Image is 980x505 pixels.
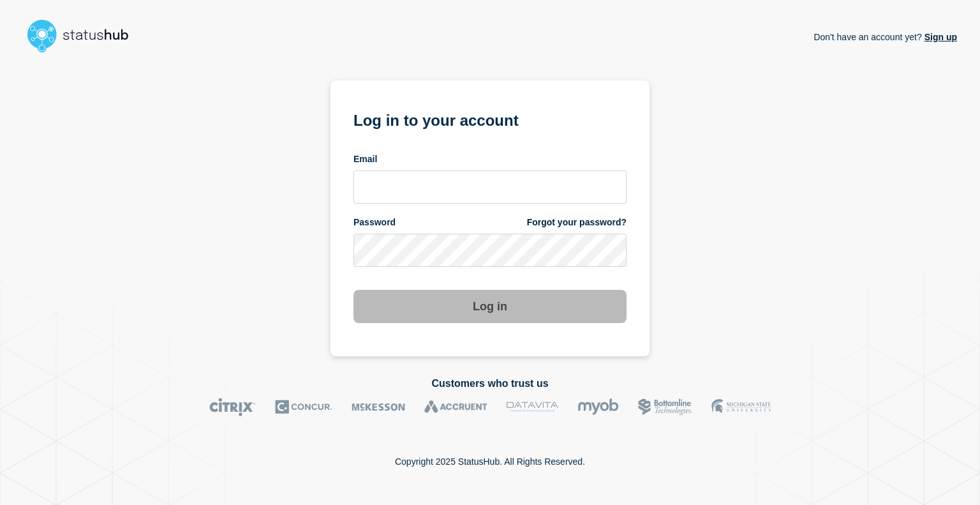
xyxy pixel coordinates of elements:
img: MSU logo [711,398,771,416]
button: Log in [353,290,627,323]
span: Email [353,153,377,165]
h2: Customers who trust us [23,378,957,389]
img: Concur logo [275,398,332,416]
h1: Log in to your account [353,107,627,131]
p: Copyright 2025 StatusHub. All Rights Reserved. [395,456,585,467]
a: Sign up [922,32,957,42]
img: myob logo [577,398,619,416]
img: McKesson logo [352,398,405,416]
p: Don't have an account yet? [813,22,957,52]
span: Password [353,216,396,229]
a: Forgot your password? [527,216,627,229]
img: Accruent logo [424,398,487,416]
img: StatusHub logo [23,15,144,56]
img: Citrix logo [209,398,256,416]
input: email input [353,170,627,204]
img: DataVita logo [507,398,558,416]
input: password input [353,234,627,267]
img: Bottomline logo [638,398,692,416]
